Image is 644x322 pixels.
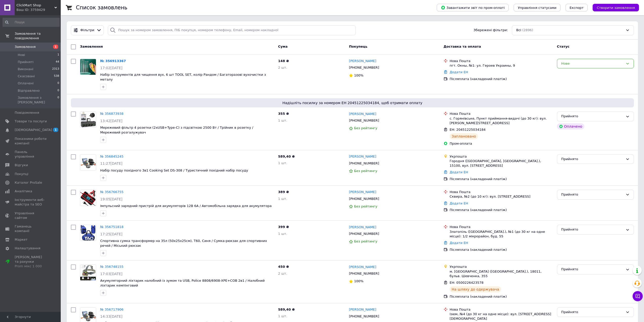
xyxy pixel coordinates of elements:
[450,208,553,212] div: Післяплата (накладений платіж)
[450,170,468,174] a: Додати ЕН
[354,169,377,173] span: Без рейтингу
[633,291,643,301] button: Чат з покупцем
[80,190,96,206] a: Фото товару
[15,137,47,146] span: Показники роботи компанії
[278,161,287,165] span: 1 шт.
[349,190,376,195] a: [PERSON_NAME]
[100,314,122,318] span: 14:33[DATE]
[15,264,47,269] div: Prom мікс 1 000
[57,96,59,105] span: 0
[450,133,478,139] div: Заплановано
[80,111,96,128] a: Фото товару
[76,5,127,11] h1: Список замовлень
[80,45,103,48] span: Замовлення
[53,128,58,132] span: 1
[53,45,58,49] span: 1
[18,60,33,64] span: Прийняті
[100,197,122,201] span: 19:05[DATE]
[278,314,287,318] span: 1 шт.
[278,225,289,229] span: 399 ₴
[348,117,380,124] div: [PHONE_NUMBER]
[450,307,553,312] div: Нова Пошта
[80,112,96,127] img: Фото товару
[100,225,123,229] a: № 356751818
[349,265,376,270] a: [PERSON_NAME]
[15,211,47,220] span: Управління сайтом
[100,308,123,311] a: № 356717906
[18,53,25,57] span: Нові
[354,239,377,243] span: Без рейтингу
[15,110,39,115] span: Повідомлення
[15,31,61,41] span: Замовлення та повідомлення
[473,28,508,33] span: Збережені фільтри:
[16,3,54,8] span: ClickMart Shop
[349,45,367,48] span: Покупець
[80,264,96,281] a: Фото товару
[518,6,556,10] span: Управління статусами
[18,96,57,105] span: Замовлення з [PERSON_NAME]
[100,161,122,165] span: 11:27[DATE]
[450,269,553,278] div: м. [GEOGRAPHIC_DATA] ([GEOGRAPHIC_DATA].), 18011, бульв. Шевченка, 355
[80,154,96,171] a: Фото товару
[18,81,34,86] span: Оплачені
[444,45,481,48] span: Доставка та оплата
[354,126,377,130] span: Без рейтингу
[100,265,123,269] a: № 356748155
[450,201,468,205] a: Додати ЕН
[100,279,265,287] span: Акумуляторний ліхтарик налобний із зумом та USB, Police 8808/6908-XPE+COB 2в1 / Налобний ліхтарик...
[278,265,289,269] span: 450 ₴
[100,204,272,208] a: Імпульсний зарядний пристрій для акумуляторів 12В 6А / Автомобільна зарядка для акумулятора
[561,157,624,162] div: Прийнято
[15,255,47,269] span: [PERSON_NAME] та рахунки
[349,154,376,159] a: [PERSON_NAME]
[80,225,96,241] a: Фото товару
[437,4,509,11] button: Завантажити звіт по пром-оплаті
[3,18,60,27] input: Пошук
[450,190,553,194] div: Нова Пошта
[588,6,639,9] a: Створити замовлення
[450,111,553,116] div: Нова Пошта
[561,310,624,315] div: Прийнято
[56,60,59,64] span: 44
[15,224,47,233] span: Гаманець компанії
[100,168,248,172] span: Набір посуду похідного 3в1 Cooking Set DS-308 / Туристичний похідний набір посуду
[450,77,553,81] div: Післяплата (накладений платіж)
[18,74,35,79] span: Скасовані
[450,63,553,68] div: пгт. Окны, №1: ул. Героев Украины, 9
[557,45,570,48] span: Статус
[73,100,632,105] span: Надішліть посилку за номером ЕН 20451225034184, щоб отримати оплату
[348,196,380,202] div: [PHONE_NUMBER]
[450,286,501,292] div: На шляху до одержувача
[348,313,380,320] div: [PHONE_NUMBER]
[80,28,94,33] span: Фільтри
[354,204,377,208] span: Без рейтингу
[450,264,553,269] div: Укрпошта
[100,155,123,158] a: № 356845245
[278,308,295,311] span: 589,40 ₴
[522,28,533,32] span: (2896)
[80,225,96,241] img: Фото товару
[100,73,266,81] a: Набір інструментів для чищення вух, 6 шт TOOL SET, колір Рандом / Багаторазові вухочистки з металу
[57,53,59,57] span: 1
[100,126,253,134] a: Мережевий фільтр 4 розетки (2хUSB+Type-C) з підсвіткою 2500 Вт / Трійник в розетку / Мережевий ро...
[15,163,28,167] span: Відгуки
[16,8,61,12] div: Ваш ID: 3759429
[450,128,486,131] span: ЕН: 20451225034184
[15,172,28,176] span: Покупці
[450,248,553,252] div: Післяплата (накладений платіж)
[348,231,380,237] div: [PHONE_NUMBER]
[516,28,521,33] span: Всі
[557,123,584,129] div: Оплачено
[18,88,40,93] span: Відправлено
[450,241,468,245] a: Додати ЕН
[561,267,624,272] div: Прийнято
[348,160,380,167] div: [PHONE_NUMBER]
[514,4,560,11] button: Управління статусами
[278,155,295,158] span: 589,40 ₴
[100,239,267,248] a: Спортивна сумка трансформер на 35л (50x25x25см), Т60, Синя / Сумка-рюкзак для спортивних речей / ...
[15,128,52,132] span: [DEMOGRAPHIC_DATA]
[100,112,123,116] a: № 356873938
[450,294,553,299] div: Післяплата (накладений платіж)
